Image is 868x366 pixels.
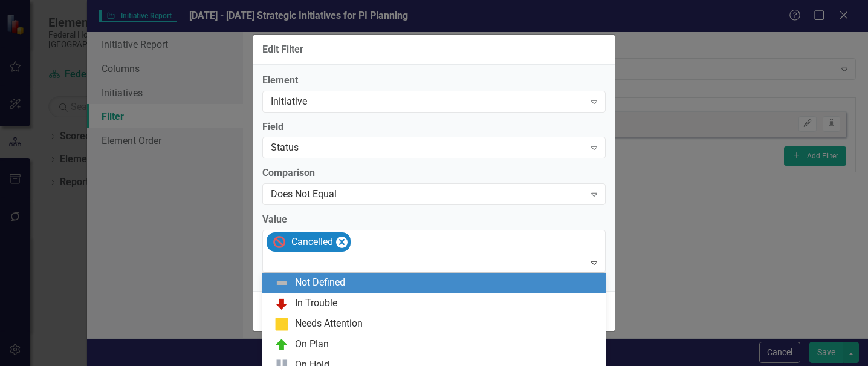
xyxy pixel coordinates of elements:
[291,235,333,249] div: Cancelled
[295,276,345,290] div: Not Defined
[262,74,606,88] label: Element
[336,237,348,248] div: Remove [object Object]
[295,338,329,351] div: On Plan
[262,166,606,180] label: Comparison
[262,213,606,227] label: Value
[262,120,606,134] label: Field
[273,236,285,248] img: Cancelled
[295,317,363,331] div: Needs Attention
[262,44,303,55] div: Edit Filter
[271,141,585,155] div: Status
[295,296,337,310] div: In Trouble
[271,188,585,201] div: Does Not Equal
[274,317,289,332] img: Needs Attention
[271,94,585,108] div: Initiative
[274,338,289,352] img: On Plan
[274,296,289,311] img: In Trouble
[274,276,289,290] img: Not Defined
